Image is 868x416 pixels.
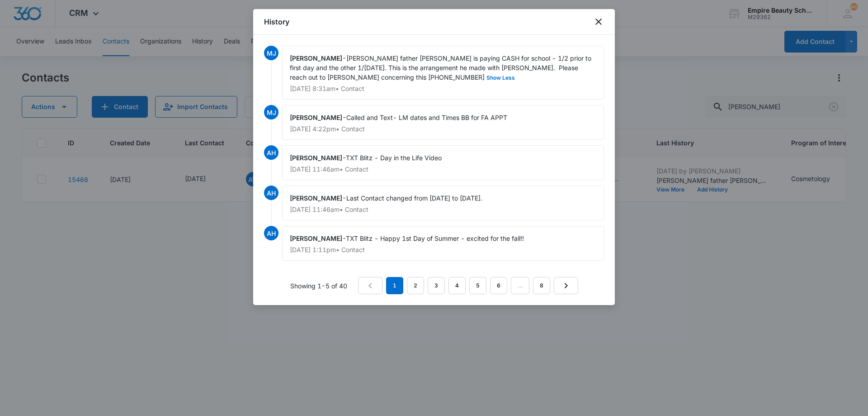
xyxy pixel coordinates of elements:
span: MJ [264,105,278,120]
span: [PERSON_NAME] [290,54,342,62]
span: TXT Blitz - Day in the Life Video [346,154,442,162]
a: Next Page [554,277,578,294]
span: AH [264,186,278,200]
div: - [282,145,604,180]
button: Show Less [485,75,517,81]
a: Page 3 [428,277,445,294]
span: AH [264,226,278,240]
button: close [593,16,604,27]
div: - [282,226,604,261]
p: Showing 1-5 of 40 [290,281,347,291]
p: [DATE] 4:22pm • Contact [290,126,596,132]
a: Page 2 [407,277,424,294]
p: [DATE] 11:46am • Contact [290,206,596,213]
span: [PERSON_NAME] [290,154,342,162]
a: Page 4 [448,277,466,294]
span: Last Contact changed from [DATE] to [DATE]. [346,194,482,202]
nav: Pagination [358,277,578,294]
a: Page 8 [533,277,550,294]
div: - [282,46,604,100]
em: 1 [386,277,403,294]
span: TXT Blitz - Happy 1st Day of Summer - excited for the fall!! [346,234,524,242]
a: Page 6 [490,277,507,294]
span: AH [264,145,278,160]
p: [DATE] 1:11pm • Contact [290,247,596,253]
span: [PERSON_NAME] [290,234,342,242]
div: - [282,186,604,220]
a: Page 5 [469,277,486,294]
span: [PERSON_NAME] [290,194,342,202]
p: [DATE] 11:46am • Contact [290,166,596,172]
span: Called and Text- LM dates and Times BB for FA APPT [346,114,507,121]
span: MJ [264,46,278,60]
p: [DATE] 8:31am • Contact [290,86,596,92]
span: [PERSON_NAME] father [PERSON_NAME] is paying CASH for school - 1/2 prior to first day and the oth... [290,54,593,81]
div: - [282,105,604,140]
h1: History [264,16,289,27]
span: [PERSON_NAME] [290,114,342,121]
